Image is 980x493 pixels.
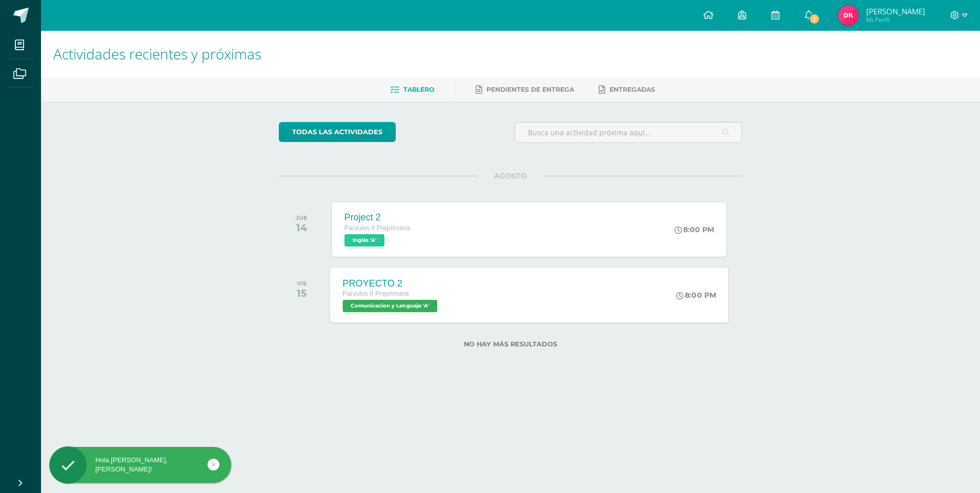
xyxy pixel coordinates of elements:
[279,122,396,142] a: todas las Actividades
[53,44,261,64] span: Actividades recientes y próximas
[486,86,574,93] span: Pendientes de entrega
[478,171,543,180] span: AGOSTO
[838,5,859,26] img: b3da1a496d90df0421b88717e3e3b16f.png
[296,221,308,234] div: 14
[675,225,714,234] div: 8:00 PM
[403,86,434,93] span: Tablero
[676,291,716,300] div: 8:00 PM
[297,280,307,287] div: VIE
[344,234,384,246] span: Inglés 'A'
[609,86,655,93] span: Entregadas
[866,15,925,24] span: Mi Perfil
[49,456,231,474] div: Hola [PERSON_NAME], [PERSON_NAME]!
[342,300,437,312] span: Comunicacion y Lenguaje 'A'
[296,214,308,221] div: JUE
[342,290,409,297] span: Parvulos II Preprimaria
[279,340,743,348] label: No hay más resultados
[344,212,410,223] div: Project 2
[342,278,440,289] div: PROYECTO 2
[391,81,434,98] a: Tablero
[866,6,925,16] span: [PERSON_NAME]
[809,13,820,25] span: 1
[515,122,742,142] input: Busca una actividad próxima aquí...
[344,224,410,232] span: Parvulos II Preprimaria
[476,81,574,98] a: Pendientes de entrega
[599,81,655,98] a: Entregadas
[297,287,307,299] div: 15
